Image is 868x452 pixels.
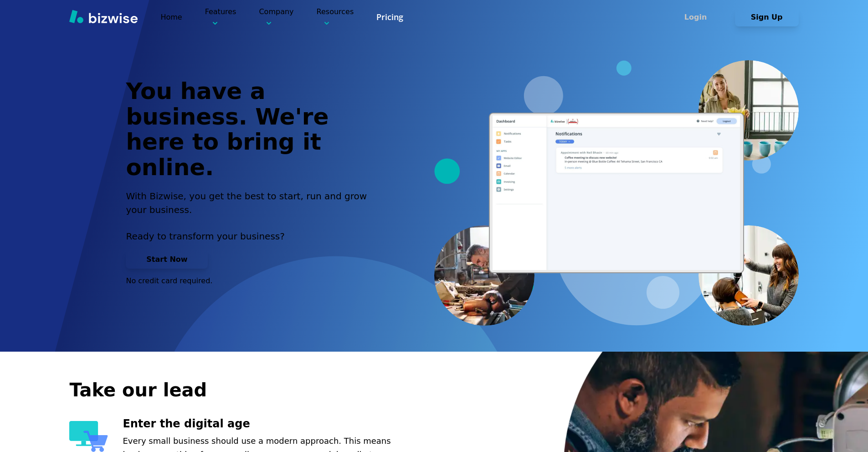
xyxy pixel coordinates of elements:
[126,255,208,264] a: Start Now
[69,10,138,23] img: Bizwise Logo
[376,11,403,23] a: Pricing
[126,189,377,217] h2: With Bizwise, you get the best to start, run and grow your business.
[126,79,377,180] h1: You have a business. We're here to bring it online.
[69,378,753,402] h2: Take our lead
[126,229,377,243] p: Ready to transform your business?
[160,13,182,21] a: Home
[259,6,293,28] p: Company
[123,416,411,431] h3: Enter the digital age
[205,6,236,28] p: Features
[664,13,735,21] a: Login
[126,276,377,286] p: No credit card required.
[69,421,108,452] img: Enter the digital age Icon
[126,250,208,269] button: Start Now
[317,6,354,28] p: Resources
[735,8,799,26] button: Sign Up
[735,13,799,21] a: Sign Up
[664,8,728,26] button: Login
